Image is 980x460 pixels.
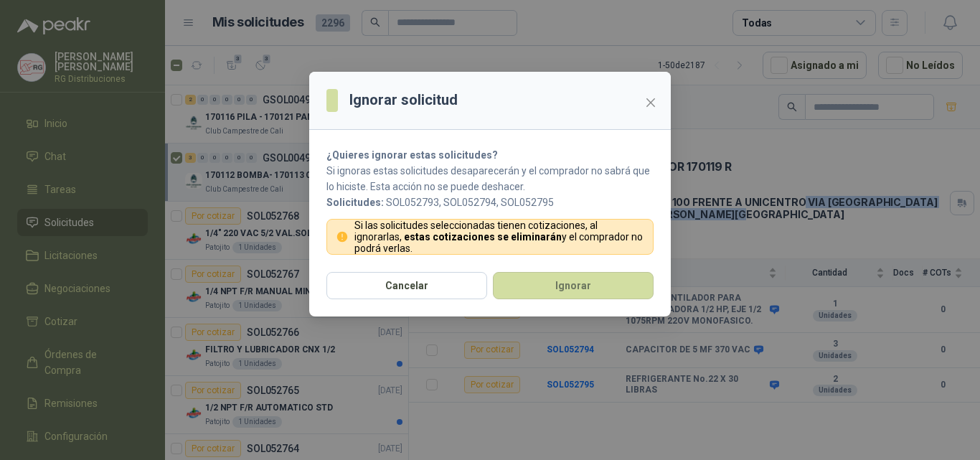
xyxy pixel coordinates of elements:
[326,149,498,161] strong: ¿Quieres ignorar estas solicitudes?
[326,163,654,194] p: Si ignoras estas solicitudes desaparecerán y el comprador no sabrá que lo hiciste. Esta acción no...
[349,89,458,111] h3: Ignorar solicitud
[326,272,487,299] button: Cancelar
[493,272,654,299] button: Ignorar
[645,97,656,108] span: close
[639,91,662,114] button: Close
[326,197,384,208] b: Solicitudes:
[404,231,562,243] strong: estas cotizaciones se eliminarán
[354,220,645,254] p: Si las solicitudes seleccionadas tienen cotizaciones, al ignorarlas, y el comprador no podrá verlas.
[326,194,654,210] p: SOL052793, SOL052794, SOL052795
